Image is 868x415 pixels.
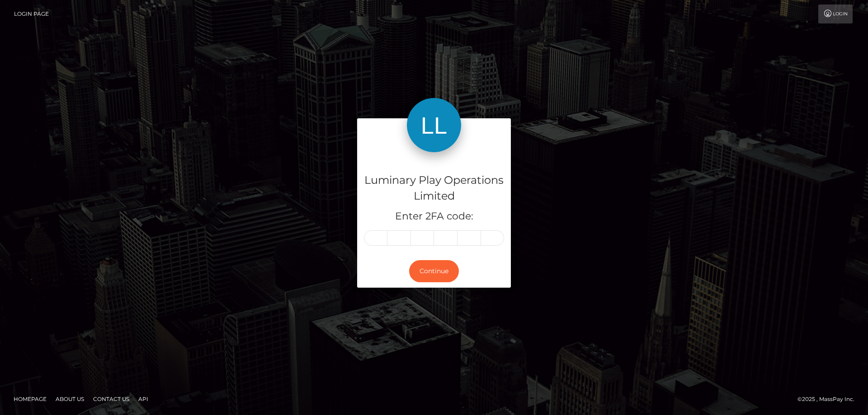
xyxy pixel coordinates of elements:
[364,173,504,204] h4: Luminary Play Operations Limited
[14,5,49,23] a: Login Page
[407,98,461,152] img: Luminary Play Operations Limited
[409,260,459,282] button: Continue
[135,392,152,406] a: API
[52,392,88,406] a: About Us
[90,392,133,406] a: Contact Us
[10,392,50,406] a: Homepage
[364,210,504,224] h5: Enter 2FA code:
[818,5,853,23] a: Login
[797,394,861,404] div: © 2025 , MassPay Inc.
